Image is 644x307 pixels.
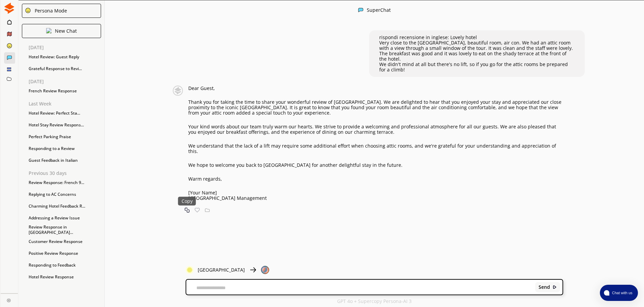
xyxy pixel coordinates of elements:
[29,45,104,50] p: [DATE]
[379,62,575,72] p: We didn't mind at all but there's no lift, so if you go for the attic rooms be prepared for a climb!
[188,124,563,135] p: Your kind words about our team truly warm our hearts. We strive to provide a welcoming and profes...
[188,143,563,154] p: We understand that the lack of a lift may require some additional effort when choosing attic room...
[609,290,634,296] span: Chat with us
[171,86,185,96] img: Close
[25,225,104,235] div: Review Response in [GEOGRAPHIC_DATA]...
[25,132,104,142] div: Perfect Parking Praise
[539,284,550,290] b: Send
[55,28,77,34] p: New Chat
[261,266,269,274] img: Close
[205,208,210,213] img: Save
[29,101,104,106] p: Last Week
[188,86,563,91] p: Dear Guest,
[552,285,557,289] img: Close
[25,7,31,13] img: Close
[186,266,194,274] img: Close
[25,284,104,294] div: Warm Staff Feedback Reply
[25,213,104,223] div: Addressing a Review Issue
[25,272,104,282] div: Hotel Review Response
[25,178,104,188] div: Review Response: French 9...
[7,298,11,302] img: Close
[600,285,638,301] button: atlas-launcher
[25,260,104,270] div: Responding to Feedback
[195,208,200,213] img: Favorite
[32,8,67,13] div: Persona Mode
[185,208,190,213] img: Copy
[25,120,104,130] div: Hotel Stay Review Respons...
[25,155,104,165] div: Guest Feedback in Italian
[379,40,575,62] p: Very close to the [GEOGRAPHIC_DATA], beautiful room, air con. We had an attic room with a view th...
[188,195,563,201] p: [GEOGRAPHIC_DATA] Management
[29,79,104,84] p: [DATE]
[198,267,245,273] p: [GEOGRAPHIC_DATA]
[25,52,104,62] div: Hotel Review: Guest Reply
[178,197,196,206] div: Copy
[4,3,15,14] img: Close
[25,201,104,211] div: Charming Hotel Feedback R...
[29,171,104,176] p: Previous 30 days
[25,144,104,154] div: Responding to a Review
[337,299,412,304] p: GPT 4o + Supercopy Persona-AI 3
[1,294,18,305] a: Close
[25,248,104,258] div: Positive Review Response
[25,237,104,247] div: Customer Review Response
[188,99,563,116] p: Thank you for taking the time to share your wonderful review of [GEOGRAPHIC_DATA]. We are delight...
[379,35,575,40] p: rispondi recensione in inglese: Lovely hotel
[249,266,257,274] img: Close
[25,86,104,96] div: French Review Response
[25,108,104,118] div: Hotel Review: Perfect Sta...
[367,7,391,14] div: SuperChat
[25,189,104,199] div: Replying to AC Concerns
[25,64,104,74] div: Grateful Response to Revi...
[46,28,52,33] img: Close
[188,162,563,168] p: We hope to welcome you back to [GEOGRAPHIC_DATA] for another delightful stay in the future.
[188,190,563,195] p: [Your Name]
[188,176,563,182] p: Warm regards,
[358,7,363,13] img: Close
